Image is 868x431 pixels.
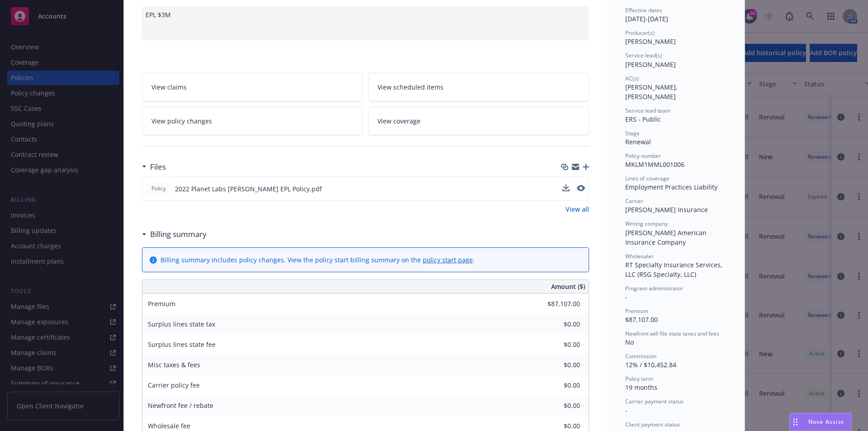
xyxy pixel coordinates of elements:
span: Wholesale fee [148,422,190,430]
span: Premium [148,299,175,308]
span: Service lead team [625,107,670,114]
span: Client payment status [625,421,680,428]
span: Wholesaler [625,252,654,260]
span: Premium [625,307,648,315]
span: [PERSON_NAME] American Insurance Company [625,228,708,246]
span: ERS - Public [625,115,661,123]
div: Drag to move [790,413,801,431]
span: View scheduled items [377,82,443,92]
a: policy start page [423,256,473,264]
input: 0.00 [527,317,585,331]
span: Producer(s) [625,29,655,37]
div: Billing summary includes policy changes. View the policy start billing summary on the . [160,255,475,265]
a: View coverage [368,107,589,135]
button: preview file [577,185,585,191]
span: AC(s) [625,75,639,82]
a: View all [566,204,589,214]
span: Service lead(s) [625,52,662,59]
span: Newfront will file state taxes and fees [625,330,719,337]
h3: Billing summary [150,228,207,240]
span: 2022 Planet Labs [PERSON_NAME] EPL Policy.pdf [175,184,322,194]
div: Files [142,161,166,173]
span: View policy changes [151,116,212,126]
span: MKLM1MML001006 [625,160,684,169]
span: Carrier payment status [625,398,684,405]
span: [PERSON_NAME], [PERSON_NAME] [625,83,679,101]
span: Amount ($) [551,282,585,291]
span: Carrier [625,197,643,205]
button: download file [562,184,570,194]
span: Carrier policy fee [148,381,200,389]
span: Surplus lines state tax [148,320,215,328]
div: Billing summary [142,228,207,240]
span: Policy number [625,152,661,160]
span: Misc taxes & fees [148,360,200,369]
span: [PERSON_NAME] Insurance [625,205,708,214]
span: No [625,338,634,346]
span: Lines of coverage [625,175,670,182]
span: RT Specialty Insurance Services, LLC (RSG Specialty, LLC) [625,260,724,279]
input: 0.00 [527,338,585,351]
span: Surplus lines state fee [148,340,216,349]
span: View coverage [377,116,420,126]
div: EPL $3M [142,6,589,40]
span: Commission [625,352,656,360]
input: 0.00 [527,358,585,372]
span: Program administrator [625,284,683,292]
a: View policy changes [142,107,363,135]
h3: Files [150,161,166,173]
span: [PERSON_NAME] [625,37,676,46]
span: - [625,406,627,415]
span: - [625,293,627,301]
span: Stage [625,129,640,137]
span: Writing company [625,220,668,227]
button: download file [562,184,570,191]
span: [PERSON_NAME] [625,60,676,69]
span: $87,107.00 [625,315,658,324]
span: Effective dates [625,6,662,14]
input: 0.00 [527,399,585,412]
a: View claims [142,73,363,101]
div: [DATE] - [DATE] [625,6,726,24]
button: preview file [577,184,585,194]
input: 0.00 [527,297,585,311]
span: Employment Practices Liability [625,183,717,191]
input: 0.00 [527,379,585,392]
span: Newfront fee / rebate [148,401,213,410]
a: View scheduled items [368,73,589,101]
span: 12% / $10,452.84 [625,360,676,369]
span: View claims [151,82,187,92]
span: Policy term [625,375,653,383]
button: Nova Assist [789,413,852,431]
span: Policy [150,185,168,193]
span: Renewal [625,137,651,146]
span: Nova Assist [808,418,844,426]
span: 19 months [625,383,657,392]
